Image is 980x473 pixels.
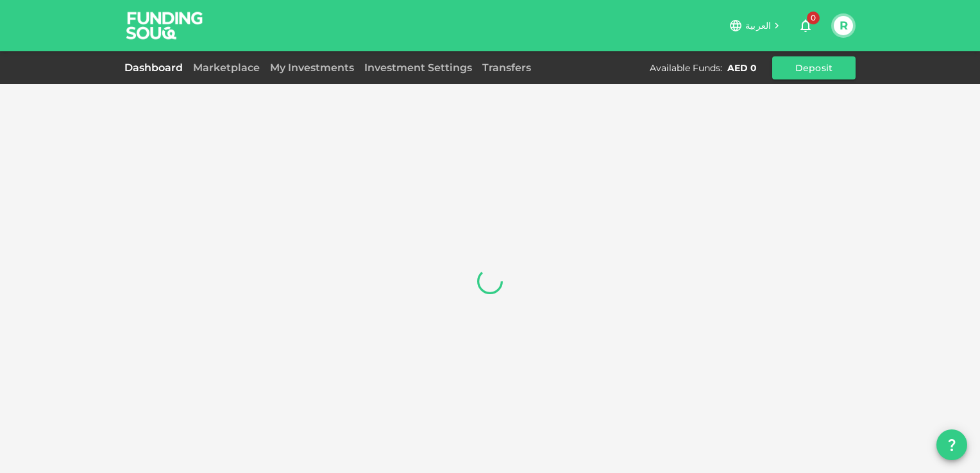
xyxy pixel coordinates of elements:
[772,56,856,79] button: Deposit
[834,16,853,35] button: R
[936,429,967,460] button: question
[265,62,359,74] a: My Investments
[727,62,757,74] div: AED 0
[745,20,771,31] span: العربية
[359,62,477,74] a: Investment Settings
[477,62,536,74] a: Transfers
[793,13,818,38] button: 0
[650,62,722,74] div: Available Funds :
[807,12,820,24] span: 0
[124,62,188,74] a: Dashboard
[188,62,265,74] a: Marketplace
